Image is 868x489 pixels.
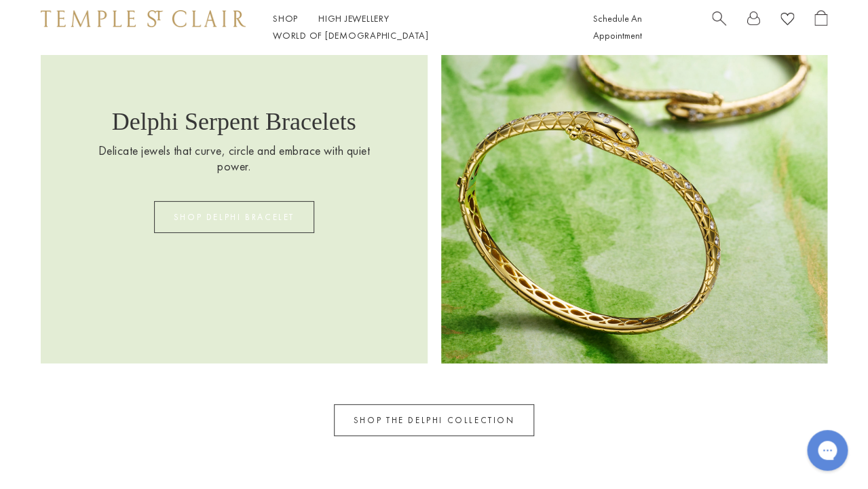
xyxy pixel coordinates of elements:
[814,10,827,44] a: Open Shopping Bag
[41,10,246,26] img: Temple St. Clair
[800,425,854,475] iframe: Gorgias live chat messenger
[780,10,794,31] a: View Wishlist
[154,201,314,233] a: SHOP DELPHI BRACELET
[334,404,535,436] a: SHOP THE DELPHI COLLECTION
[273,29,428,41] a: World of [DEMOGRAPHIC_DATA]World of [DEMOGRAPHIC_DATA]
[273,12,298,24] a: ShopShop
[712,10,726,44] a: Search
[318,12,390,24] a: High JewelleryHigh Jewellery
[112,107,356,143] p: Delphi Serpent Bracelets
[593,12,642,41] a: Schedule An Appointment
[81,143,387,174] p: Delicate jewels that curve, circle and embrace with quiet power.
[273,10,563,44] nav: Main navigation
